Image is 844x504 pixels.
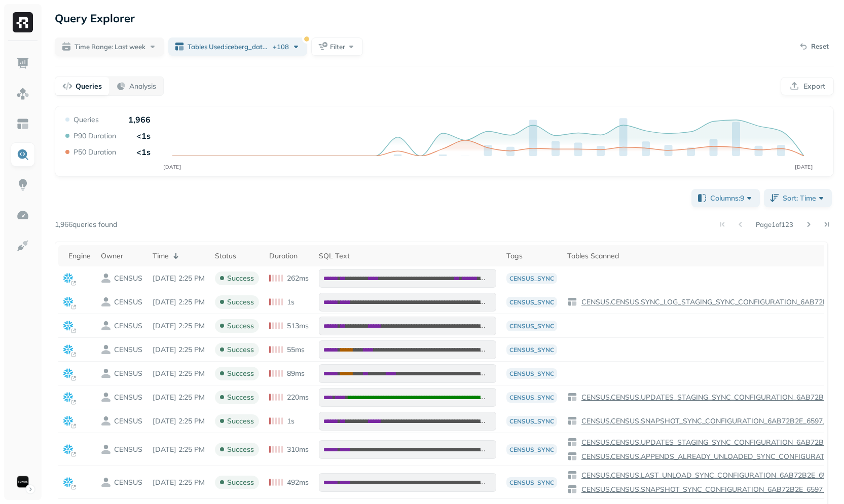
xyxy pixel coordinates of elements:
[16,148,29,161] img: Query Explorer
[287,393,309,402] p: 220ms
[76,82,102,91] p: Queries
[74,115,99,125] p: Queries
[215,251,259,261] div: Status
[16,178,29,191] img: Insights
[153,250,205,262] div: Time
[101,251,142,261] div: Owner
[287,445,309,454] p: 310ms
[128,114,151,125] p: 1,966
[153,274,205,283] p: Oct 8, 2025 2:25 PM
[153,321,205,331] p: Oct 8, 2025 2:25 PM
[74,131,116,141] p: P90 Duration
[287,416,295,426] p: 1s
[287,297,295,307] p: 1s
[16,87,29,100] img: Assets
[567,470,577,480] img: table
[114,416,142,426] p: CENSUS
[114,321,142,331] p: CENSUS
[227,393,254,402] p: success
[114,297,142,307] p: CENSUS
[691,189,760,207] button: Columns:9
[710,193,754,203] span: Columns: 9
[795,164,813,170] tspan: [DATE]
[168,37,307,56] button: Tables Used:iceberg_datalake_poc_db.accessory_data_gap_report...+108
[506,392,557,403] p: Census_Sync
[153,416,205,426] p: Oct 8, 2025 2:25 PM
[227,416,254,426] p: success
[114,274,142,283] p: CENSUS
[567,297,577,307] img: table
[68,251,91,261] div: Engine
[506,251,557,261] div: Tags
[153,478,205,487] p: Oct 8, 2025 2:25 PM
[287,274,309,283] p: 262ms
[287,321,309,331] p: 513ms
[764,189,832,207] button: Sort: Time
[114,478,142,487] p: CENSUS
[227,478,254,487] p: success
[227,445,254,454] p: success
[269,251,309,261] div: Duration
[311,37,363,56] button: Filter
[506,297,557,307] p: Census_Sync
[13,12,33,32] img: Ryft
[567,484,577,494] img: table
[153,369,205,378] p: Oct 8, 2025 2:25 PM
[136,131,151,141] p: <1s
[811,42,829,52] p: Reset
[188,42,271,52] span: Tables Used : iceberg_datalake_poc_db.accessory_data_gap_report ...
[506,344,557,355] p: Census_Sync
[781,77,834,95] button: Export
[75,42,145,52] span: Time Range: Last week
[129,82,156,91] p: Analysis
[153,297,205,307] p: Oct 8, 2025 2:25 PM
[16,475,30,489] img: Sonos
[153,393,205,402] p: Oct 8, 2025 2:25 PM
[506,273,557,284] p: Census_Sync
[16,57,29,70] img: Dashboard
[55,37,164,56] button: Time Range: Last week
[567,392,577,402] img: table
[153,345,205,355] p: Oct 8, 2025 2:25 PM
[114,345,142,355] p: CENSUS
[55,220,117,229] p: 1,966 queries found
[114,393,142,402] p: CENSUS
[506,321,557,331] p: Census_Sync
[74,147,116,157] p: P50 Duration
[567,416,577,426] img: table
[506,477,557,488] p: Census_Sync
[55,9,135,27] p: Query Explorer
[114,445,142,454] p: CENSUS
[330,42,345,52] span: Filter
[273,42,289,52] span: + 108
[287,369,305,378] p: 89ms
[287,345,305,355] p: 55ms
[287,478,309,487] p: 492ms
[114,369,142,378] p: CENSUS
[227,274,254,283] p: success
[227,369,254,378] p: success
[16,239,29,252] img: Integrations
[136,147,151,157] p: <1s
[567,437,577,447] img: table
[16,118,29,131] img: Asset Explorer
[163,164,181,170] tspan: [DATE]
[794,38,834,55] button: Reset
[506,444,557,455] p: Census_Sync
[16,209,29,222] img: Optimization
[506,368,557,379] p: Census_Sync
[227,297,254,307] p: success
[567,451,577,461] img: table
[227,321,254,331] p: success
[227,345,254,355] p: success
[153,445,205,454] p: Oct 8, 2025 2:25 PM
[319,251,496,261] div: SQL Text
[783,193,826,203] span: Sort: Time
[506,416,557,427] p: Census_Sync
[756,220,793,229] p: Page 1 of 123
